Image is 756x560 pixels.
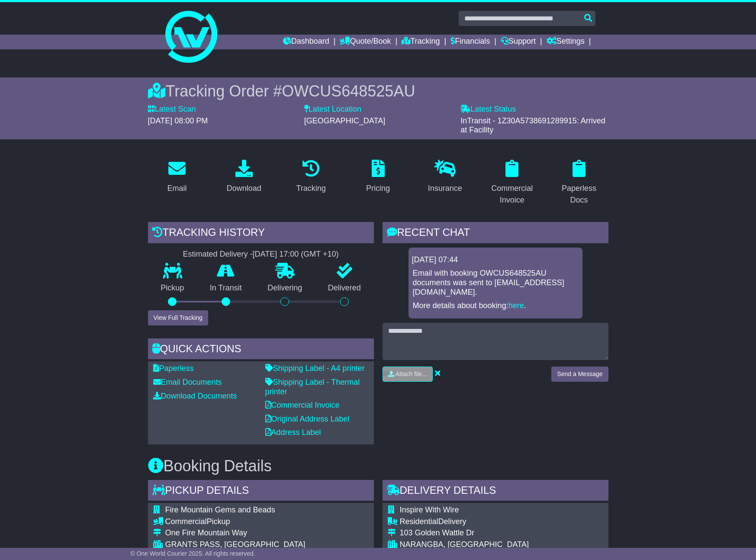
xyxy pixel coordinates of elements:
div: Tracking Order # [148,82,608,100]
a: Settings [547,35,585,49]
a: here [508,301,524,310]
div: Estimated Delivery - [148,250,374,259]
a: Quote/Book [340,35,391,49]
a: Financials [450,35,490,49]
div: GRANTS PASS, [GEOGRAPHIC_DATA] [165,540,306,550]
a: Support [501,35,536,49]
div: Insurance [428,183,462,194]
span: [GEOGRAPHIC_DATA] [304,116,385,125]
a: Pricing [360,157,396,197]
span: Residential [400,517,438,526]
a: Paperless Docs [550,157,608,209]
span: InTransit - 1Z30A5738691289915: Arrived at Facility [460,116,605,135]
a: Shipping Label - Thermal printer [265,378,360,396]
a: Tracking [402,35,440,49]
div: RECENT CHAT [383,222,608,245]
button: Send a Message [551,367,608,382]
a: Download Documents [153,392,237,400]
a: Dashboard [283,35,329,49]
p: Pickup [148,283,197,293]
span: Commercial [165,517,207,526]
div: Delivery [400,517,596,527]
a: Paperless [153,364,194,373]
a: Commercial Invoice [265,401,340,409]
span: © One World Courier 2025. All rights reserved. [130,550,255,557]
div: Delivery Details [383,480,608,503]
label: Latest Location [304,105,361,114]
div: 103 Golden Wattle Dr [400,528,596,538]
label: Latest Scan [148,105,196,114]
div: Email [167,183,187,194]
a: Original Address Label [265,415,350,423]
a: Commercial Invoice [483,157,541,209]
a: Download [221,157,267,197]
div: Tracking [296,183,325,194]
div: Commercial Invoice [489,183,536,206]
a: Insurance [422,157,468,197]
p: In Transit [197,283,255,293]
span: [DATE] 08:00 PM [148,116,208,125]
span: OWCUS648525AU [282,82,415,100]
a: Shipping Label - A4 printer [265,364,365,373]
div: Pickup [165,517,306,527]
div: Paperless Docs [556,183,603,206]
div: Download [227,183,261,194]
div: [DATE] 17:00 (GMT +10) [253,250,339,259]
span: Inspire With Wire [400,505,459,514]
a: Email [161,157,192,197]
p: Delivering [255,283,315,293]
div: Quick Actions [148,338,374,362]
div: Pricing [366,183,390,194]
p: Email with booking OWCUS648525AU documents was sent to [EMAIL_ADDRESS][DOMAIN_NAME]. [413,269,578,297]
label: Latest Status [460,105,516,114]
div: [DATE] 07:44 [412,255,579,265]
h3: Booking Details [148,457,608,475]
button: View Full Tracking [148,310,208,325]
div: Tracking history [148,222,374,245]
div: Pickup Details [148,480,374,503]
span: Fire Mountain Gems and Beads [165,505,275,514]
div: One Fire Mountain Way [165,528,306,538]
div: NARANGBA, [GEOGRAPHIC_DATA] [400,540,596,550]
a: Address Label [265,428,321,437]
a: Email Documents [153,378,222,386]
p: More details about booking: . [413,301,578,311]
p: Delivered [315,283,374,293]
a: Tracking [290,157,331,197]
